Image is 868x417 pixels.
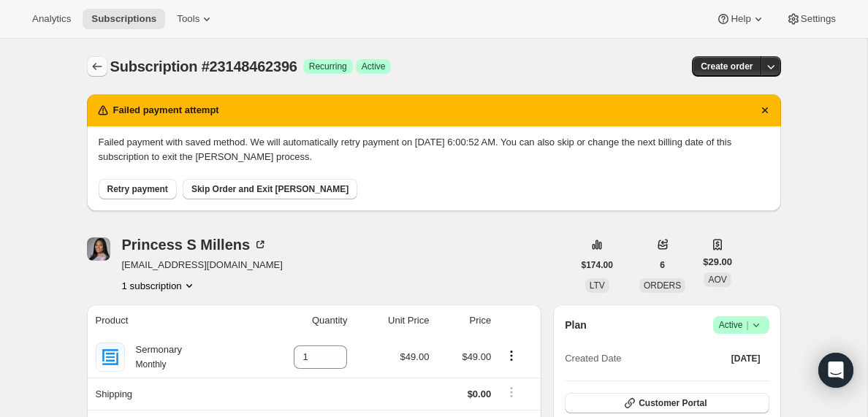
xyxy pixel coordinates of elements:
span: Skip Order and Exit [PERSON_NAME] [191,183,349,195]
button: Subscriptions [87,56,107,77]
span: Recurring [309,61,347,72]
button: Customer Portal [565,393,769,413]
span: $0.00 [468,389,492,399]
span: Active [362,61,386,72]
button: Product actions [500,348,523,364]
span: Princess S Millens [87,237,110,261]
button: Retry payment [99,179,177,199]
span: Customer Portal [639,397,707,409]
span: Analytics [32,13,71,25]
span: Subscription #23148462396 [110,58,297,74]
button: 6 [651,255,674,275]
button: Product actions [122,278,197,293]
div: Open Intercom Messenger [818,353,853,388]
span: Create order [701,61,753,72]
button: Settings [777,9,845,29]
th: Product [87,305,251,337]
button: Dismiss notification [755,100,775,120]
th: Unit Price [351,305,433,337]
button: Create order [692,56,761,77]
span: $49.00 [400,351,430,362]
button: Shipping actions [500,384,523,400]
span: Subscriptions [91,13,156,25]
span: Active [719,318,764,332]
th: Price [433,305,495,337]
small: Monthly [136,359,167,370]
span: | [746,319,748,331]
span: [DATE] [731,353,761,364]
span: 6 [660,259,665,271]
span: $49.00 [462,351,491,362]
div: Sermonary [125,343,183,372]
button: [DATE] [723,348,769,369]
span: LTV [590,280,605,291]
h2: Failed payment attempt [113,103,219,118]
span: Tools [177,13,199,25]
span: Settings [801,13,836,25]
button: Analytics [23,9,80,29]
th: Shipping [87,378,251,410]
button: $174.00 [573,255,622,275]
span: ORDERS [644,280,681,291]
img: product img [96,343,125,372]
button: Tools [168,9,223,29]
button: Help [707,9,774,29]
button: Subscriptions [83,9,165,29]
span: $29.00 [703,255,732,269]
span: $174.00 [582,259,613,271]
span: Created Date [565,351,621,366]
th: Quantity [250,305,351,337]
span: Help [731,13,750,25]
span: AOV [708,275,726,285]
p: Failed payment with saved method. We will automatically retry payment on [DATE] 6:00:52 AM. You c... [99,135,769,164]
span: [EMAIL_ADDRESS][DOMAIN_NAME] [122,258,283,272]
button: Skip Order and Exit [PERSON_NAME] [183,179,357,199]
h2: Plan [565,318,587,332]
div: Princess S Millens [122,237,268,252]
span: Retry payment [107,183,168,195]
